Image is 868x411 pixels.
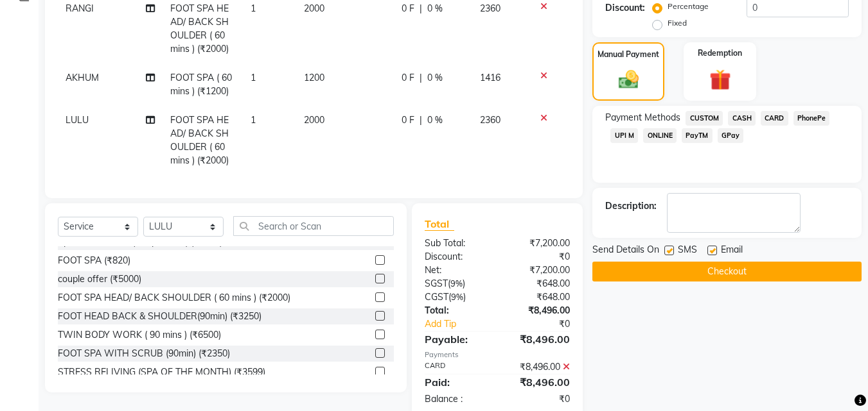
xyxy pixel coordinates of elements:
[605,199,657,213] div: Description:
[415,264,497,277] div: Net:
[497,237,580,250] div: ₹7,200.00
[66,72,99,83] span: AKHUM
[251,3,256,14] span: 1
[415,317,511,331] a: Add Tip
[678,243,697,259] span: SMS
[58,310,261,323] div: FOOT HEAD BACK & SHOULDER(90min) (₹3250)
[420,2,422,15] span: |
[304,3,324,14] span: 2000
[251,72,256,83] span: 1
[497,250,580,264] div: ₹0
[643,128,677,143] span: ONLINE
[427,2,443,15] span: 0 %
[415,360,497,374] div: CARD
[612,68,645,91] img: _cash.svg
[728,111,756,126] span: CASH
[592,243,659,259] span: Send Details On
[233,216,394,236] input: Search or Scan
[480,3,500,14] span: 2360
[58,254,130,267] div: FOOT SPA (₹820)
[668,17,687,29] label: Fixed
[605,1,645,15] div: Discount:
[66,3,94,14] span: RANGI
[58,273,141,286] div: couple offer (₹5000)
[718,128,744,143] span: GPay
[415,290,497,304] div: ( )
[605,111,680,124] span: Payment Methods
[425,217,454,231] span: Total
[450,278,463,289] span: 9%
[480,114,500,126] span: 2360
[686,111,723,126] span: CUSTOM
[703,67,738,93] img: _gift.svg
[425,291,448,303] span: CGST
[415,374,497,390] div: Paid:
[497,277,580,290] div: ₹648.00
[415,331,497,347] div: Payable:
[698,47,742,59] label: Redemption
[58,347,230,360] div: FOOT SPA WITH SCRUB (90min) (₹2350)
[420,113,422,127] span: |
[598,49,659,60] label: Manual Payment
[415,277,497,290] div: ( )
[170,72,232,97] span: FOOT SPA ( 60 mins ) (₹1200)
[58,365,265,379] div: STRESS RELIVING (SPA OF THE MONTH) (₹3599)
[497,290,580,304] div: ₹648.00
[58,328,221,342] div: TWIN BODY WORK ( 90 mins ) (₹6500)
[304,114,324,126] span: 2000
[420,71,422,85] span: |
[497,360,580,374] div: ₹8,496.00
[610,128,638,143] span: UPI M
[497,392,580,406] div: ₹0
[402,113,414,127] span: 0 F
[497,331,580,347] div: ₹8,496.00
[66,114,89,126] span: LULU
[497,304,580,317] div: ₹8,496.00
[425,278,448,289] span: SGST
[427,71,443,85] span: 0 %
[415,304,497,317] div: Total:
[170,114,229,166] span: FOOT SPA HEAD/ BACK SHOULDER ( 60 mins ) (₹2000)
[592,262,862,281] button: Checkout
[251,114,256,126] span: 1
[415,237,497,250] div: Sub Total:
[415,250,497,264] div: Discount:
[427,113,443,127] span: 0 %
[425,349,570,360] div: Payments
[682,128,713,143] span: PayTM
[480,72,500,83] span: 1416
[402,71,414,85] span: 0 F
[451,292,463,302] span: 9%
[304,72,324,83] span: 1200
[761,111,788,126] span: CARD
[58,291,290,305] div: FOOT SPA HEAD/ BACK SHOULDER ( 60 mins ) (₹2000)
[497,374,580,390] div: ₹8,496.00
[415,392,497,406] div: Balance :
[402,2,414,15] span: 0 F
[170,3,229,55] span: FOOT SPA HEAD/ BACK SHOULDER ( 60 mins ) (₹2000)
[497,264,580,277] div: ₹7,200.00
[668,1,709,12] label: Percentage
[511,317,580,331] div: ₹0
[721,243,743,259] span: Email
[793,111,830,126] span: PhonePe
